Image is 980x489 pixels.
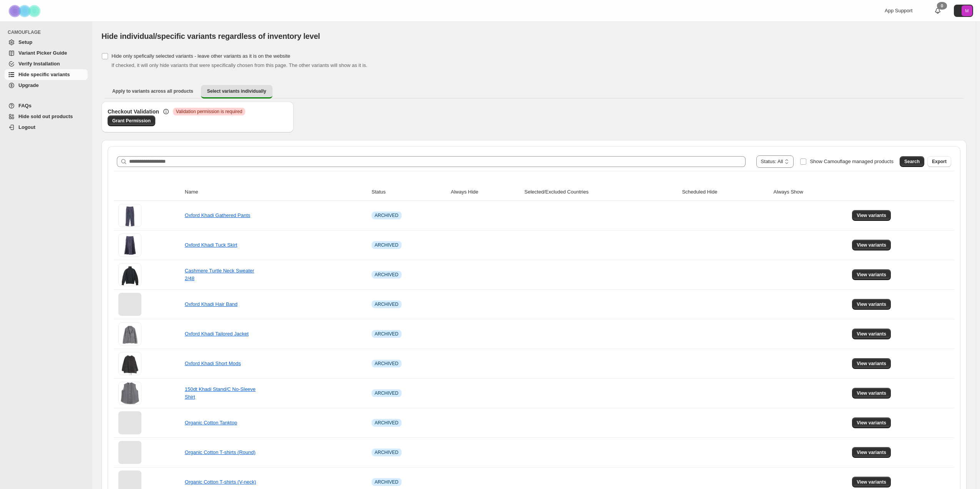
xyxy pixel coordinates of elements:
[18,124,35,130] span: Logout
[111,62,367,68] span: If checked, it will only hide variants that were specifically chosen from this page. The other va...
[857,420,886,426] span: View variants
[118,263,141,286] img: Cashmere Turtle Neck Sweater 2/48
[375,212,399,219] span: ARCHIVED
[5,111,88,122] a: Hide sold out products
[18,72,70,77] span: Hide specific variants
[5,122,88,133] a: Logout
[771,184,850,201] th: Always Show
[185,386,256,400] a: 150dt Khadi Stand/C No-Sleeve Shirt
[375,301,399,307] span: ARCHIVED
[852,477,891,487] button: View variants
[185,242,238,248] a: Oxford Khadi Tuck Skirt
[852,269,891,280] button: View variants
[954,5,973,17] button: Avatar with initials M
[857,272,886,278] span: View variants
[201,85,272,98] button: Select variants individually
[18,39,32,45] span: Setup
[375,360,399,367] span: ARCHIVED
[5,100,88,111] a: FAQs
[5,58,88,69] a: Verify Installation
[857,242,886,248] span: View variants
[375,272,399,278] span: ARCHIVED
[108,108,159,115] h3: Checkout Validation
[5,80,88,91] a: Upgrade
[185,301,238,307] a: Oxford Khadi Hair Band
[18,61,60,67] span: Verify Installation
[118,352,141,375] img: Oxford Khadi Short Mods
[369,184,448,201] th: Status
[18,113,73,119] span: Hide sold out products
[185,420,237,426] a: Organic Cotton Tanktop
[118,322,141,345] img: Oxford Khadi Tailored Jacket
[106,85,199,97] button: Apply to variants across all products
[927,156,951,167] button: Export
[448,184,522,201] th: Always Hide
[207,88,266,94] span: Select variants individually
[185,479,256,485] a: Organic Cotton T-shirts (V-neck)
[375,420,399,426] span: ARCHIVED
[852,358,891,369] button: View variants
[852,447,891,458] button: View variants
[118,234,141,257] img: Oxford Khadi Tuck Skirt
[185,449,256,455] a: Organic Cotton T-shirts (Round)
[810,159,894,164] span: Show Camouflage managed products
[118,204,141,227] img: Oxford Khadi Gathered Pants
[852,329,891,339] button: View variants
[5,69,88,80] a: Hide specific variants
[900,156,924,167] button: Search
[18,82,39,88] span: Upgrade
[857,449,886,456] span: View variants
[904,159,920,165] span: Search
[522,184,680,201] th: Selected/Excluded Countries
[857,212,886,219] span: View variants
[375,479,399,485] span: ARCHIVED
[18,103,32,108] span: FAQs
[852,417,891,428] button: View variants
[375,331,399,337] span: ARCHIVED
[185,360,241,366] a: Oxford Khadi Short Mods
[965,8,968,13] text: M
[375,390,399,396] span: ARCHIVED
[852,240,891,250] button: View variants
[375,449,399,456] span: ARCHIVED
[934,7,942,15] a: 0
[5,37,88,48] a: Setup
[185,212,251,218] a: Oxford Khadi Gathered Pants
[852,299,891,310] button: View variants
[176,108,243,115] span: Validation permission is required
[375,242,399,248] span: ARCHIVED
[937,2,947,10] div: 0
[185,331,249,337] a: Oxford Khadi Tailored Jacket
[101,32,320,40] span: Hide individual/specific variants regardless of inventory level
[185,268,254,281] a: Cashmere Turtle Neck Sweater 2/48
[852,388,891,399] button: View variants
[857,479,886,485] span: View variants
[111,53,290,59] span: Hide only spefically selected variants - leave other variants as it is on the website
[112,118,151,124] span: Grant Permission
[852,210,891,221] button: View variants
[8,29,88,35] span: CAMOUFLAGE
[108,115,155,126] a: Grant Permission
[5,48,88,58] a: Variant Picker Guide
[118,382,141,405] img: 150dt Khadi Stand/C No-Sleeve Shirt
[857,360,886,367] span: View variants
[18,50,67,56] span: Variant Picker Guide
[183,184,369,201] th: Name
[885,8,912,13] span: App Support
[857,301,886,307] span: View variants
[680,184,771,201] th: Scheduled Hide
[857,390,886,396] span: View variants
[112,88,193,94] span: Apply to variants across all products
[6,0,45,22] img: Camouflage
[962,5,972,16] span: Avatar with initials M
[932,159,947,165] span: Export
[857,331,886,337] span: View variants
